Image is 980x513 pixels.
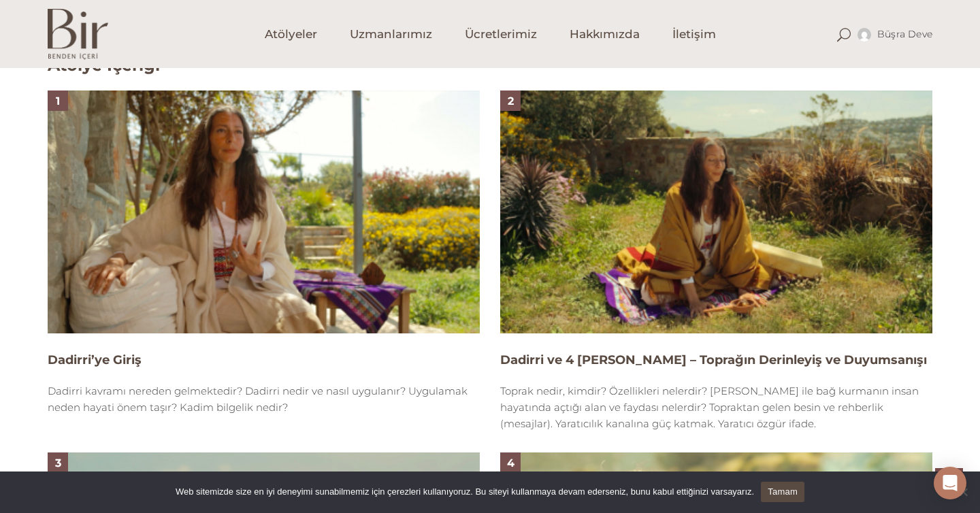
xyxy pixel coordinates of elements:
span: 1 [56,95,60,107]
span: Büşra deve [877,28,932,40]
span: Ücretlerimiz [465,27,537,42]
a: Tamam [761,482,804,502]
div: Open Intercom Messenger [934,467,966,499]
h4: Dadirri’ye Giriş [48,352,480,369]
span: 3 [55,457,61,469]
span: İletişim [672,27,716,42]
span: 4 [507,457,514,469]
h4: Dadirri ve 4 [PERSON_NAME] – Toprağın Derinleyiş ve Duyumsanışı [500,352,932,369]
span: Web sitemizde size en iyi deneyimi sunabilmemiz için çerezleri kullanıyoruz. Bu siteyi kullanmaya... [176,485,754,499]
div: Toprak nedir, kimdir? Özellikleri nelerdir? [PERSON_NAME] ile bağ kurmanın insan hayatında açtığı... [500,383,932,432]
div: Dadirri kavramı nereden gelmektedir? Dadirri nedir ve nasıl uygulanır? Uygulamak neden hayati öne... [48,383,480,416]
span: Hakkımızda [570,27,640,42]
span: 2 [508,95,514,107]
span: Uzmanlarımız [350,27,432,42]
span: Atölyeler [265,27,317,42]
